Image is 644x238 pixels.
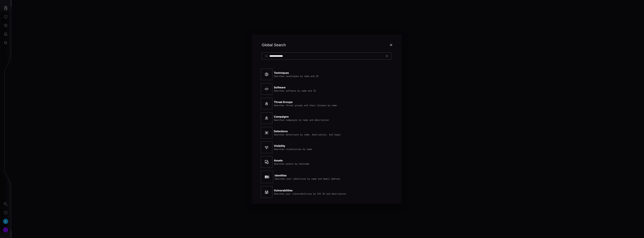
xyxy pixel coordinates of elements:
div: Searches visibilities by name [274,148,312,150]
strong: Visibility [274,144,285,147]
div: Searches techniques by name and ID [274,75,318,77]
div: Searches assets by hostname [274,162,309,165]
div: Global Search [261,42,286,48]
div: Searches your vulnerabilities by CVE ID and description [274,192,346,195]
strong: Vulnerabilities [274,189,293,192]
strong: Software [274,86,285,89]
strong: Threat Groups [274,100,293,104]
strong: Detections [274,130,288,133]
div: Searches software by name and ID [274,89,316,92]
strong: Assets [274,159,283,162]
strong: Identities [275,174,287,177]
strong: Campaigns [274,115,289,118]
div: Searches your identities by name and email address [275,177,340,180]
div: Searches campaigns by name and description [274,119,329,121]
div: Searches detections by name, description, and logic [274,133,341,136]
strong: Techniques [274,71,289,74]
div: Searches threat groups and their aliases by name [274,104,337,107]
